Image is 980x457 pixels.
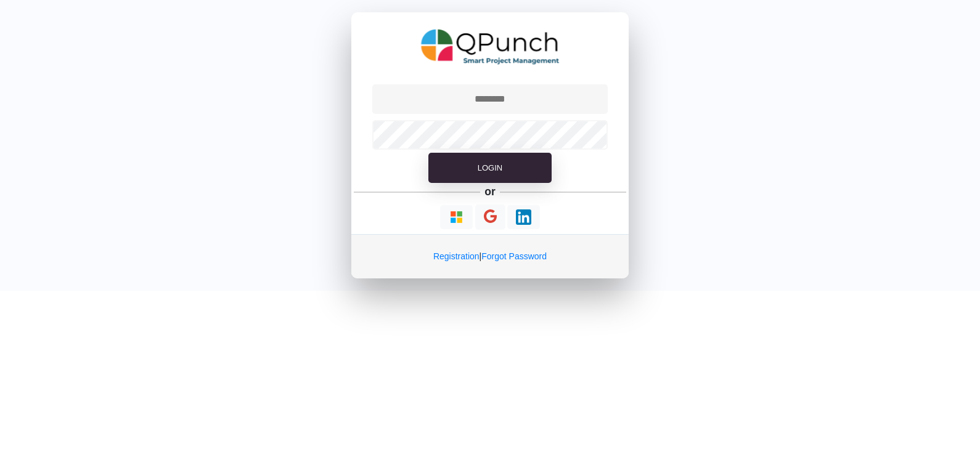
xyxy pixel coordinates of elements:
a: Registration [433,251,480,261]
img: Loading... [516,209,531,225]
img: Loading... [449,209,464,225]
button: Continue With Microsoft Azure [440,205,473,229]
button: Continue With LinkedIn [507,205,540,229]
a: Forgot Password [481,251,547,261]
div: | [351,234,629,278]
span: Login [478,163,502,172]
h5: or [483,183,498,200]
button: Continue With Google [475,204,505,230]
button: Login [428,153,552,184]
img: QPunch [421,25,560,69]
